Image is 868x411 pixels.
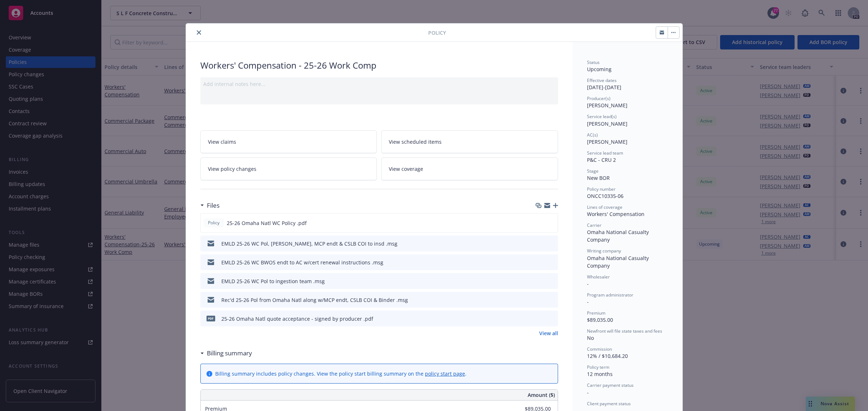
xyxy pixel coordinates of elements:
[428,29,446,36] span: Policy
[207,201,220,210] h3: Files
[200,157,377,180] a: View policy changes
[549,240,555,247] button: preview file
[587,102,627,109] span: [PERSON_NAME]
[587,150,623,156] span: Service lead team
[200,349,252,358] div: Billing summary
[425,370,465,377] a: policy start page
[207,316,215,321] span: pdf
[215,370,467,377] div: Billing summary includes policy changes. View the policy start billing summary on the .
[208,165,256,173] span: View policy changes
[587,229,650,243] span: Omaha National Casualty Company
[587,174,610,181] span: New BOR
[587,210,668,218] div: Workers' Compensation
[587,382,634,388] span: Carrier payment status
[587,364,609,370] span: Policy term
[227,219,307,227] span: 25-26 Omaha Natl WC Policy .pdf
[195,28,203,37] button: close
[549,259,555,266] button: preview file
[587,328,662,334] span: Newfront will file state taxes and fees
[537,259,543,266] button: download file
[587,274,610,280] span: Wholesaler
[389,138,442,146] span: View scheduled items
[381,157,558,180] a: View coverage
[587,192,624,199] span: ONCC10335-06
[200,59,558,72] div: Workers' Compensation - 25-26 Work Comp
[539,329,558,337] a: View all
[207,349,252,358] h3: Billing summary
[587,66,612,73] span: Upcoming
[587,352,628,359] span: 12% / $10,684.20
[200,201,220,210] div: Files
[587,138,627,145] span: [PERSON_NAME]
[549,277,555,285] button: preview file
[549,315,555,323] button: preview file
[221,277,325,285] div: EMLD 25-26 WC Pol to ingestion team .msg
[587,316,613,323] span: $89,035.00
[587,346,612,352] span: Commission
[587,186,616,192] span: Policy number
[587,222,601,228] span: Carrier
[587,255,650,269] span: Omaha National Casualty Company
[381,130,558,153] a: View scheduled items
[537,315,543,323] button: download file
[389,165,423,173] span: View coverage
[208,138,236,146] span: View claims
[587,168,599,174] span: Stage
[221,315,373,323] div: 25-26 Omaha Natl quote acceptance - signed by producer .pdf
[587,132,598,138] span: AC(s)
[587,77,668,91] div: [DATE] - [DATE]
[203,80,555,88] div: Add internal notes here...
[587,113,617,120] span: Service lead(s)
[221,296,408,304] div: Rec'd 25-26 Pol from Omaha Natl along w/MCP endt, CSLB COI & Binder .msg
[587,389,589,396] span: -
[548,219,555,227] button: preview file
[587,95,610,101] span: Producer(s)
[537,296,543,304] button: download file
[587,204,622,210] span: Lines of coverage
[587,371,613,377] span: 12 months
[537,277,543,285] button: download file
[587,59,600,65] span: Status
[587,298,589,305] span: -
[207,220,221,226] span: Policy
[221,240,397,247] div: EMLD 25-26 WC Pol, [PERSON_NAME], MCP endt & CSLB COI to insd .msg
[528,391,555,399] span: Amount ($)
[587,120,627,127] span: [PERSON_NAME]
[587,77,617,83] span: Effective dates
[587,292,633,298] span: Program administrator
[549,296,555,304] button: preview file
[587,334,594,341] span: No
[587,280,589,287] span: -
[587,156,616,163] span: P&C - CRU 2
[587,310,605,316] span: Premium
[200,130,377,153] a: View claims
[587,401,631,407] span: Client payment status
[537,219,542,227] button: download file
[221,259,383,266] div: EMLD 25-26 WC BWOS endt to AC w/cert renewal instructions .msg
[537,240,543,247] button: download file
[587,248,621,254] span: Writing company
